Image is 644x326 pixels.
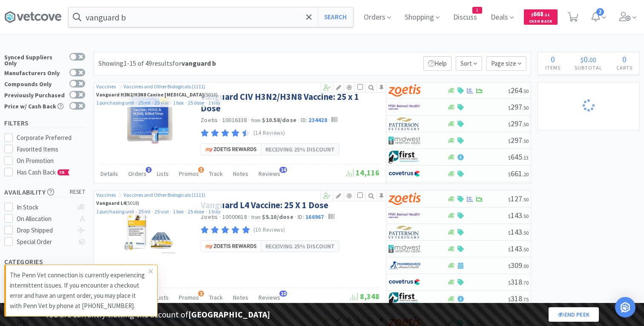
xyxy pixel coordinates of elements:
span: Orders [128,170,147,178]
h4: Subtotal [567,64,609,72]
img: f6b2451649754179b5b4e0c70c3f7cb0_2.png [388,101,420,114]
a: End Peek [549,307,599,322]
span: 14,116 [346,168,379,178]
span: ID: [298,213,324,221]
span: · [328,116,330,124]
span: 143 [508,210,529,220]
div: Compounds Only [4,80,65,87]
span: 318 [508,294,529,303]
a: 25 ml [138,99,150,106]
span: 297 [508,135,529,145]
span: Sort [456,56,482,71]
div: Favorited Items [17,144,86,154]
p: You are currently viewing the account of [45,308,270,321]
span: 0 [551,54,555,64]
strong: $10.58 / dose [262,116,296,124]
span: . 70 [522,279,529,286]
span: $ [508,279,511,286]
span: 645 [508,152,529,162]
img: 4dd14cff54a648ac9e977f0c5da9bc2e_5.png [388,134,420,147]
a: Vanguard CIV H3N2/H3N8 Vaccine: 25 x 1 Dose [201,91,377,114]
span: $ [508,196,511,203]
span: · [185,208,187,215]
span: 10000618 [222,213,247,221]
span: . 00 [522,263,529,269]
div: Corporate Preferred [17,133,86,143]
span: Track [209,294,223,301]
span: 1 [198,167,204,173]
h5: Filters [4,118,85,128]
div: Open Intercom Messenger [615,297,635,317]
span: from [251,117,261,123]
a: 25 vial [155,208,169,215]
div: ( 5018 ) [96,199,221,207]
span: $ [508,230,511,236]
span: 1 [473,7,482,13]
span: 661 [508,169,529,178]
a: Vanguard L4 Vaccine: 25 X 1 Dose [201,199,328,211]
a: 1 purchasing unit [96,99,134,106]
span: $ [508,296,511,303]
img: 77fca1acd8b6420a9015268ca798ef17_1.png [388,276,420,288]
span: 318 [508,277,529,287]
div: ( 5016 ) [96,90,221,99]
div: . [567,55,609,64]
span: 1 [146,167,152,173]
span: · [170,208,172,215]
h4: Carts [609,64,639,72]
div: In Stock [17,202,73,212]
span: · [185,99,187,106]
span: Cash Back [529,19,552,25]
span: $ [508,88,511,94]
strong: $5.10 / dose [262,213,293,221]
a: Receiving 25% DISCOUNT [201,240,339,252]
strong: vanguard b [181,59,216,67]
p: The Penn Vet connection is currently experiencing intermittent issues. If you encounter a checkou... [10,270,149,311]
span: 143 [508,244,529,253]
span: Has Cash Back [17,168,70,176]
img: 67d67680309e4a0bb49a5ff0391dcc42_6.png [388,151,420,163]
a: 25 ml [138,208,150,215]
span: . 50 [522,213,529,219]
span: 297 [508,119,529,128]
span: $ [508,138,511,144]
span: $ [508,171,511,178]
a: 25 vial [155,99,169,106]
span: reset [70,188,86,197]
a: Zoetis [201,213,218,221]
a: 1 box [173,208,184,215]
span: Receiving 25% DISCOUNT [265,242,335,251]
span: · [205,99,207,106]
p: (14 Reviews) [253,129,285,138]
strong: [GEOGRAPHIC_DATA] [188,309,270,320]
img: 77fca1acd8b6420a9015268ca798ef17_1.png [388,167,420,180]
span: . 50 [522,230,529,236]
span: $ [508,246,511,253]
div: On Promotion [17,156,86,166]
img: 01d87e0a91f4416492eb6a471a119fa0_5.png [205,147,256,152]
a: Discuss1 [450,14,480,21]
span: 234428 [308,116,327,124]
span: Page size [486,56,526,71]
span: . 13 [522,154,529,161]
span: 0 [584,54,588,64]
span: . 50 [522,105,529,111]
img: f5e969b455434c6296c6d81ef179fa71_3.png [388,117,420,130]
span: · [170,99,172,106]
span: . 50 [522,88,529,94]
a: Vaccines and Other Biologicals (1111) [124,192,205,198]
span: Notes [233,170,248,178]
img: f5e969b455434c6296c6d81ef179fa71_3.png [388,226,420,239]
span: Lists [157,294,169,301]
a: 1 box [173,99,184,106]
span: . 20 [522,171,529,178]
span: Reviews [259,170,280,178]
span: Track [209,170,223,178]
span: $ [508,105,511,111]
span: · [205,208,207,215]
span: 309 [508,260,529,270]
div: Price w/ Cash Back [4,102,65,109]
span: 10 [279,291,287,297]
span: $ [508,154,511,161]
span: . 50 [522,138,529,144]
